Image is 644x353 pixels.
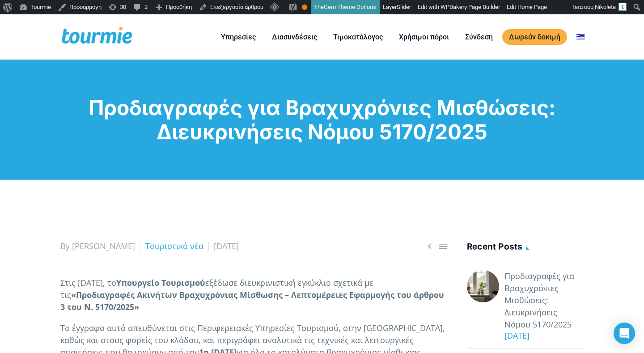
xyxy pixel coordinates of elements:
[60,95,584,144] h1: Προδιαγραφές για Βραχυχρόνιες Μισθώσεις: Διευκρινήσεις Νόμου 5170/2025
[214,241,239,251] span: [DATE]
[116,277,205,288] strong: Υπουργείο Τουρισμού
[437,241,448,252] a: 
[302,4,307,10] div: OK
[60,289,444,312] strong: «Προδιαγραφές Ακινήτων Βραχυχρόνιας Μίσθωσης – Λεπτομέρειες Εφαρμογής του άρθρου 3 του Ν. 5170/2025»
[614,323,635,344] div: Open Intercom Messenger
[458,31,500,43] a: Σύνδεση
[145,241,203,251] a: Τουριστικά νέα
[60,277,448,313] p: Στις [DATE], το εξέδωσε διευκρινιστική εγκύκλιο σχετικά με τις
[326,31,390,43] a: Τιμοκατάλογος
[595,4,616,10] span: Nikoleta
[504,270,584,331] a: Προδιαγραφές για Βραχυχρόνιες Μισθώσεις: Διευκρινήσεις Νόμου 5170/2025
[214,31,263,43] a: Υπηρεσίες
[265,31,324,43] a: Διασυνδέσεις
[424,241,435,252] a: 
[499,330,584,342] div: [DATE]
[467,240,584,255] h4: Recent posts
[502,29,567,45] a: Δωρεάν δοκιμή
[392,31,456,43] a: Χρήσιμοι πόροι
[424,241,435,252] span: Previous post
[60,241,135,251] span: By [PERSON_NAME]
